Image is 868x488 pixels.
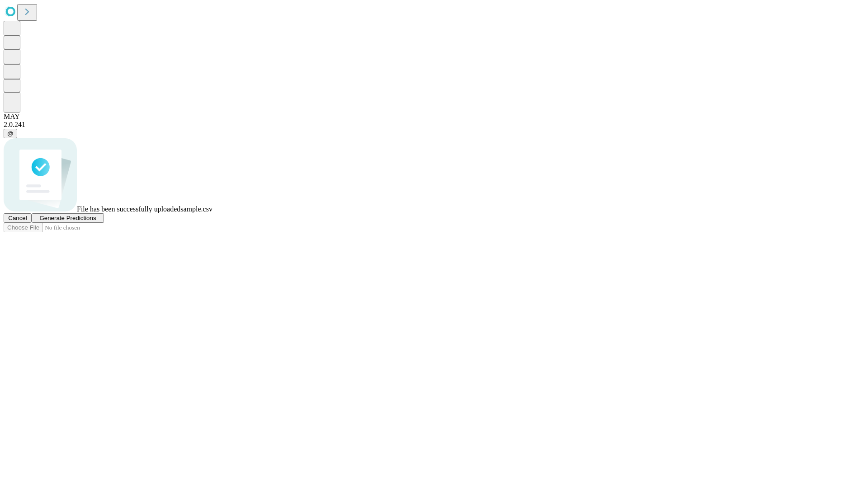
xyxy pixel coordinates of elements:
span: sample.csv [180,205,212,213]
div: MAY [4,113,864,121]
button: @ [4,129,17,138]
button: Cancel [4,213,32,223]
span: Cancel [8,215,27,221]
button: Generate Predictions [32,213,104,223]
span: File has been successfully uploaded [77,205,180,213]
div: 2.0.241 [4,121,864,129]
span: @ [7,130,14,137]
span: Generate Predictions [39,215,96,221]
